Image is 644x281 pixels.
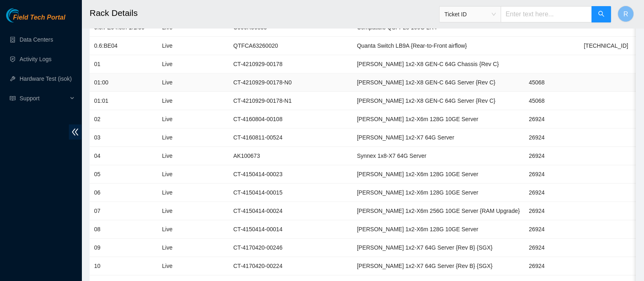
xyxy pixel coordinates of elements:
[591,6,611,22] button: search
[229,73,352,92] td: CT-4210929-00178-N0
[158,184,189,202] td: Live
[229,92,352,110] td: CT-4210929-00178-N1
[20,75,72,82] a: Hardware Test (isok)
[598,11,604,18] span: search
[524,239,579,257] td: 26924
[158,239,189,257] td: Live
[524,184,579,202] td: 26924
[158,55,189,73] td: Live
[229,37,352,55] td: QTFCA63260020
[524,73,579,92] td: 45068
[158,92,189,110] td: Live
[444,8,496,20] span: Ticket ID
[579,37,633,55] td: [TECHNICAL_ID]
[524,128,579,147] td: 26924
[352,257,524,275] td: [PERSON_NAME] 1x2-X7 64G Server {Rev B} {SGX}
[90,257,158,275] td: 10
[158,257,189,275] td: Live
[90,110,158,128] td: 02
[352,73,524,92] td: [PERSON_NAME] 1x2-X8 GEN-C 64G Server {Rev C}
[90,147,158,165] td: 04
[229,257,352,275] td: CT-4170420-00224
[229,110,352,128] td: CT-4160804-00108
[90,202,158,220] td: 07
[90,165,158,184] td: 05
[623,9,628,19] span: R
[90,220,158,239] td: 08
[158,37,189,55] td: Live
[352,110,524,128] td: [PERSON_NAME] 1x2-X6m 128G 10GE Server
[501,6,592,22] input: Enter text here...
[90,239,158,257] td: 09
[352,202,524,220] td: [PERSON_NAME] 1x2-X6m 256G 10GE Server {RAM Upgrade}
[90,184,158,202] td: 06
[20,36,53,43] a: Data Centers
[352,37,524,55] td: Quanta Switch LB9A {Rear-to-Front airflow}
[90,92,158,110] td: 01:01
[524,257,579,275] td: 26924
[10,95,15,101] span: read
[20,90,68,106] span: Support
[158,220,189,239] td: Live
[524,110,579,128] td: 26924
[229,239,352,257] td: CT-4170420-00246
[229,202,352,220] td: CT-4150414-00024
[229,147,352,165] td: AK100673
[158,128,189,147] td: Live
[158,165,189,184] td: Live
[158,202,189,220] td: Live
[524,220,579,239] td: 26924
[90,73,158,92] td: 01:00
[352,92,524,110] td: [PERSON_NAME] 1x2-X8 GEN-C 64G Server {Rev C}
[69,124,81,139] span: double-left
[352,239,524,257] td: [PERSON_NAME] 1x2-X7 64G Server {Rev B} {SGX}
[352,184,524,202] td: [PERSON_NAME] 1x2-X6m 128G 10GE Server
[352,220,524,239] td: [PERSON_NAME] 1x2-X6m 128G 10GE Server
[352,147,524,165] td: Synnex 1x8-X7 64G Server
[352,128,524,147] td: [PERSON_NAME] 1x2-X7 64G Server
[229,184,352,202] td: CT-4150414-00015
[524,202,579,220] td: 26924
[90,37,158,55] td: 0.6:BE04
[20,56,52,62] a: Activity Logs
[158,73,189,92] td: Live
[158,147,189,165] td: Live
[524,92,579,110] td: 45068
[618,6,634,22] button: R
[6,8,41,22] img: Akamai Technologies
[352,55,524,73] td: [PERSON_NAME] 1x2-X8 GEN-C 64G Chassis {Rev C}
[524,165,579,184] td: 26924
[13,14,65,22] span: Field Tech Portal
[229,220,352,239] td: CT-4150414-00014
[352,165,524,184] td: [PERSON_NAME] 1x2-X6m 128G 10GE Server
[229,128,352,147] td: CT-4160811-00524
[229,55,352,73] td: CT-4210929-00178
[524,147,579,165] td: 26924
[158,110,189,128] td: Live
[90,128,158,147] td: 03
[90,55,158,73] td: 01
[6,15,65,25] a: Akamai TechnologiesField Tech Portal
[229,165,352,184] td: CT-4150414-00023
